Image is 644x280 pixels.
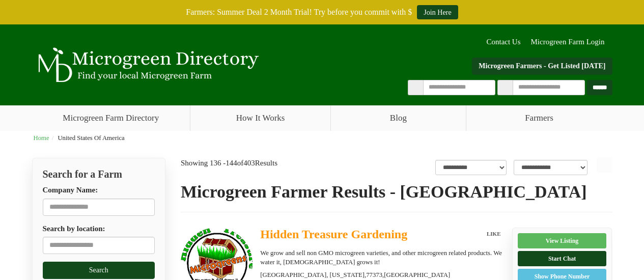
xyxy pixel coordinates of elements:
[518,251,607,266] a: Start Chat
[485,231,501,237] span: LIKE
[482,228,505,240] button: LIKE
[143,241,148,249] i: Use Current Location
[574,84,579,91] i: Use Current Location
[181,158,324,169] div: Showing 136 - of Results
[260,228,407,241] span: Hidden Treasure Gardening
[260,228,468,243] a: Hidden Treasure Gardening
[24,5,620,19] div: Farmers: Summer Deal 2 Month Trial! Try before you commit with $
[243,159,255,167] span: 403
[181,182,612,201] h1: Microgreen Farmer Results - [GEOGRAPHIC_DATA]
[518,233,607,248] a: View Listing
[32,105,190,131] a: Microgreen Farm Directory
[58,134,124,142] span: United States Of America
[481,37,525,47] a: Contact Us
[514,160,587,175] select: sortbox-1
[226,159,237,167] span: 144
[43,185,98,195] label: Company Name:
[472,58,612,75] a: Microgreen Farmers - Get Listed [DATE]
[43,223,105,234] label: Search by location:
[260,271,450,278] small: [GEOGRAPHIC_DATA], [US_STATE], ,
[435,160,507,175] select: overall_rating_filter-1
[34,134,49,142] a: Home
[32,47,261,83] img: Microgreen Directory
[466,105,612,131] span: Farmers
[531,37,610,47] a: Microgreen Farm Login
[417,5,458,19] a: Join Here
[190,105,330,131] a: How It Works
[366,270,382,279] span: 77373
[331,105,465,131] a: Blog
[260,248,504,267] p: We grow and sell non GMO microgreen varieties, and other microgreen related products. We water it...
[43,169,155,180] h2: Search for a Farm
[43,262,155,279] button: Search
[384,270,450,279] span: [GEOGRAPHIC_DATA]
